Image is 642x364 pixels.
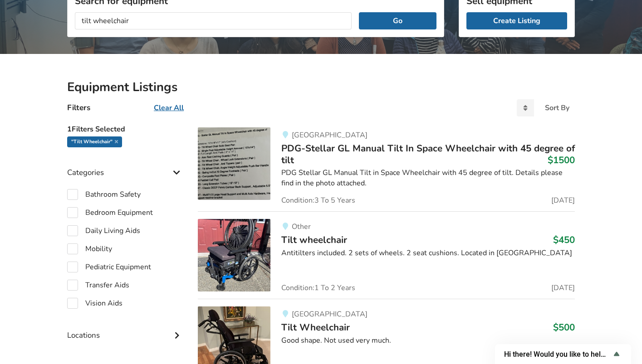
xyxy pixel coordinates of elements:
div: Locations [67,312,183,345]
div: Sort By [545,104,569,112]
h5: 1 Filters Selected [67,120,183,136]
div: Good shape. Not used very much. [281,335,575,346]
label: Bathroom Safety [67,189,141,200]
span: [DATE] [551,284,575,291]
span: Tilt Wheelchair [281,321,350,334]
span: Other [292,222,311,232]
button: Go [359,12,436,29]
label: Pediatric Equipment [67,262,151,272]
span: Tilt wheelchair [281,233,347,246]
button: Show survey - Hi there! Would you like to help us improve AssistList? [504,349,622,359]
label: Vision Aids [67,298,123,309]
span: Condition: 1 To 2 Years [281,284,355,291]
img: mobility-pdg-stellar gl manual tilt in space wheelchair with 45 degree of tilt [198,127,270,200]
label: Daily Living Aids [67,225,140,236]
div: Antitilters included. 2 sets of wheels. 2 seat cushions. Located in [GEOGRAPHIC_DATA] [281,248,575,258]
label: Mobility [67,243,112,254]
span: PDG-Stellar GL Manual Tilt In Space Wheelchair with 45 degree of tilt [281,142,575,166]
img: mobility-tilt wheelchair [198,219,270,291]
span: [DATE] [551,197,575,204]
a: mobility-pdg-stellar gl manual tilt in space wheelchair with 45 degree of tilt[GEOGRAPHIC_DATA]PD... [198,127,575,212]
a: Create Listing [466,12,567,29]
span: [GEOGRAPHIC_DATA] [292,309,368,319]
label: Transfer Aids [67,280,129,291]
h3: $450 [553,234,575,246]
u: Clear All [154,103,184,113]
div: "tilt wheelchair" [67,136,122,147]
h3: $1500 [548,154,575,166]
span: Hi there! Would you like to help us improve AssistList? [504,350,611,359]
span: Condition: 3 To 5 Years [281,197,355,204]
div: PDG Stellar GL Manual Tilt in Space Wheelchair with 45 degree of tilt. Details please find in the... [281,168,575,189]
h4: Filters [67,102,90,113]
input: I am looking for... [75,12,352,29]
span: [GEOGRAPHIC_DATA] [292,130,368,140]
h2: Equipment Listings [67,79,575,95]
div: Categories [67,150,183,182]
label: Bedroom Equipment [67,207,153,218]
h3: $500 [553,321,575,333]
a: mobility-tilt wheelchair OtherTilt wheelchair$450Antitilters included. 2 sets of wheels. 2 seat c... [198,211,575,299]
